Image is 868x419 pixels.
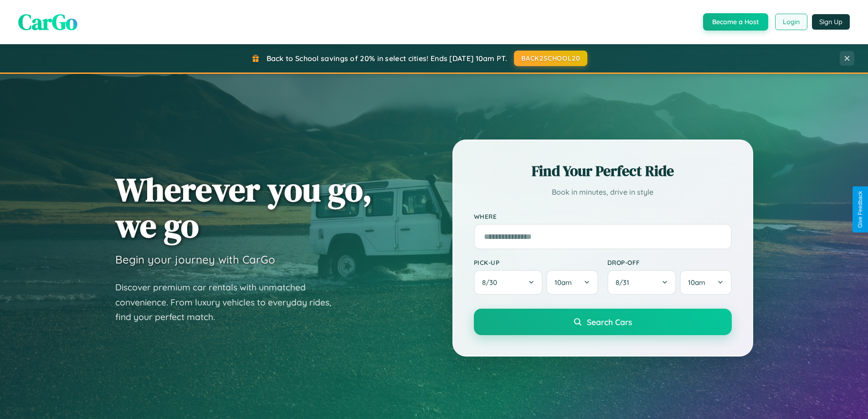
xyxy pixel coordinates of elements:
label: Pick-up [474,259,598,266]
button: BACK2SCHOOL20 [514,51,587,66]
span: 8 / 31 [616,278,634,287]
button: Search Cars [474,309,732,335]
span: 10am [688,278,705,287]
p: Book in minutes, drive in style [474,186,732,199]
button: 8/31 [607,270,677,295]
p: Discover premium car rentals with unmatched convenience. From luxury vehicles to everyday rides, ... [115,280,343,325]
span: Search Cars [587,317,632,327]
button: 10am [546,270,598,295]
h2: Find Your Perfect Ride [474,161,732,181]
button: 8/30 [474,270,543,295]
h3: Begin your journey with CarGo [115,253,275,266]
span: Back to School savings of 20% in select cities! Ends [DATE] 10am PT. [267,54,507,63]
label: Drop-off [607,259,732,266]
label: Where [474,212,732,220]
div: Give Feedback [857,191,863,228]
h1: Wherever you go, we go [115,171,372,243]
span: CarGo [18,7,77,37]
button: Login [775,14,807,30]
button: Become a Host [703,13,768,31]
span: 10am [555,278,572,287]
button: 10am [680,270,731,295]
span: 8 / 30 [482,278,502,287]
button: Sign Up [812,14,850,30]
